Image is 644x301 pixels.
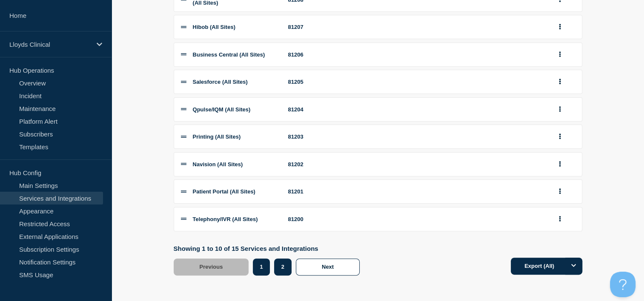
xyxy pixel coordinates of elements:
[288,133,331,140] div: 81203
[274,258,292,275] button: 2
[193,106,251,113] span: Qpulse/IQM (All Sites)
[555,20,565,34] button: group actions
[288,24,331,30] div: 81207
[555,130,565,143] button: group actions
[193,216,258,222] span: Telephony/IVR (All Sites)
[288,216,331,222] div: 81200
[193,188,255,195] span: Patient Portal (All Sites)
[288,79,331,85] div: 81205
[555,185,565,198] button: group actions
[610,272,635,297] iframe: Help Scout Beacon - Open
[555,75,565,88] button: group actions
[555,48,565,61] button: group actions
[200,264,223,270] span: Previous
[288,188,331,195] div: 81201
[288,106,331,113] div: 81204
[193,24,235,30] span: Hibob (All Sites)
[288,161,331,168] div: 81202
[565,258,582,275] button: Options
[193,161,243,168] span: Navision (All Sites)
[193,133,241,140] span: Printing (All Sites)
[253,258,269,275] button: 1
[322,264,334,270] span: Next
[288,51,331,58] div: 81206
[193,51,265,58] span: Business Central (All Sites)
[174,258,249,275] button: Previous
[193,79,248,85] span: Salesforce (All Sites)
[555,103,565,116] button: group actions
[555,158,565,171] button: group actions
[555,213,565,226] button: group actions
[296,258,360,275] button: Next
[174,245,364,252] p: Showing 1 to 10 of 15 Services and Integrations
[9,41,91,48] p: Lloyds Clinical
[511,258,582,275] button: Export (All)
